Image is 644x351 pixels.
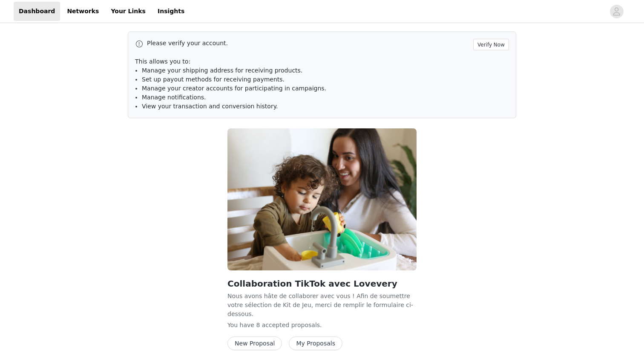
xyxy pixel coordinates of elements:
[147,39,470,48] p: Please verify your account.
[142,67,302,74] span: Manage your shipping address for receiving products.
[142,76,285,83] span: Set up payout methods for receiving payments.
[227,277,417,290] h2: Collaboration TikTok avec Lovevery
[142,103,278,110] span: View your transaction and conversion history.
[227,321,417,330] p: You have 8 accepted proposal .
[227,292,417,317] p: Nous avons hâte de collaborer avec vous ! Afin de soumettre votre sélection de Kit de Jeu, merci ...
[135,57,509,66] p: This allows you to:
[142,94,206,101] span: Manage notifications.
[612,5,621,18] div: avatar
[317,322,320,328] span: s
[142,85,326,92] span: Manage your creator accounts for participating in campaigns.
[62,2,104,21] a: Networks
[227,336,282,350] button: New Proposal
[289,336,342,350] button: My Proposals
[473,39,509,50] button: Verify Now
[106,2,151,21] a: Your Links
[14,2,60,21] a: Dashboard
[227,128,417,270] img: Lovevery Europe
[152,2,190,21] a: Insights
